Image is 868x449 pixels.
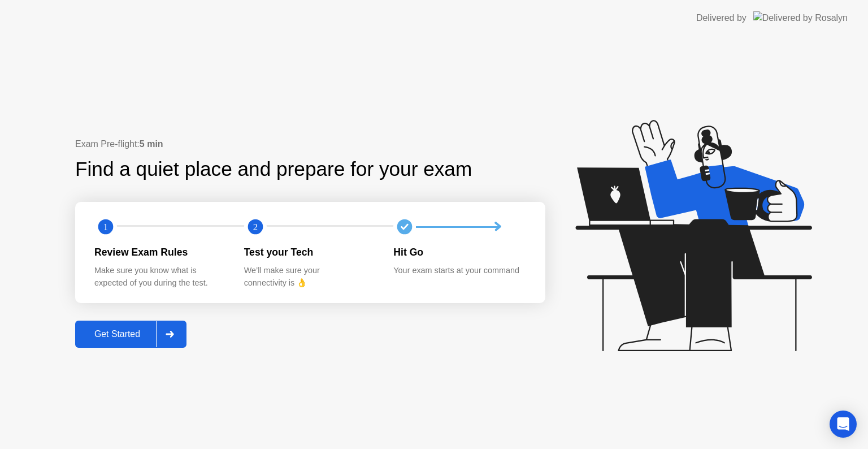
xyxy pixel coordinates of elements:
[140,139,163,149] b: 5 min
[393,245,525,260] div: Hit Go
[94,245,226,260] div: Review Exam Rules
[696,11,747,25] div: Delivered by
[75,137,545,151] div: Exam Pre-flight:
[253,222,258,232] text: 2
[75,321,186,348] button: Get Started
[830,411,857,438] div: Open Intercom Messenger
[753,11,848,24] img: Delivered by Rosalyn
[103,222,108,232] text: 1
[393,265,525,277] div: Your exam starts at your command
[94,265,226,289] div: Make sure you know what is expected of you during the test.
[244,245,376,260] div: Test your Tech
[244,265,376,289] div: We’ll make sure your connectivity is 👌
[75,154,474,184] div: Find a quiet place and prepare for your exam
[79,329,156,339] div: Get Started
